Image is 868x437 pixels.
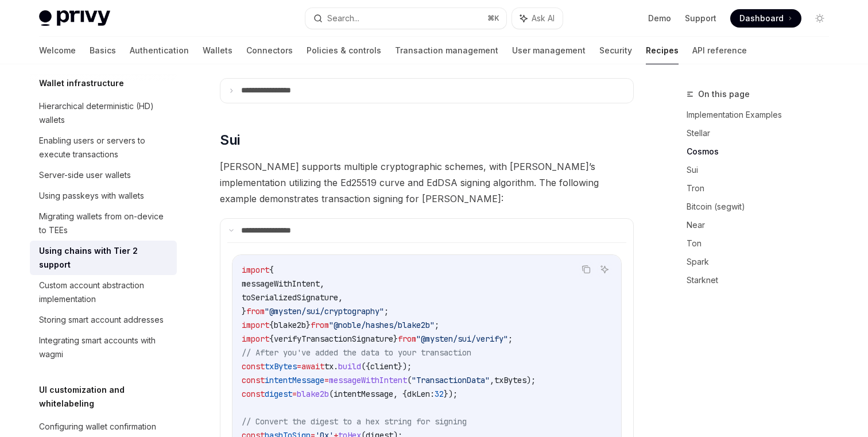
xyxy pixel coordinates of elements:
[416,334,508,344] span: "@mysten/sui/verify"
[407,389,435,399] span: dkLen:
[39,76,124,90] h5: Wallet infrastructure
[739,13,784,24] span: Dashboard
[242,306,246,316] span: }
[687,124,838,142] a: Stellar
[30,241,177,275] a: Using chains with Tier 2 support
[39,334,170,361] div: Integrating smart accounts with wagmi
[444,389,458,399] span: });
[398,334,416,344] span: from
[39,189,144,203] div: Using passkeys with wallets
[203,37,232,64] a: Wallets
[269,265,274,275] span: {
[687,216,838,234] a: Near
[39,383,177,411] h5: UI customization and whitelabeling
[30,130,177,165] a: Enabling users or servers to execute transactions
[269,320,274,330] span: {
[30,96,177,130] a: Hierarchical deterministic (HD) wallets
[39,313,164,327] div: Storing smart account addresses
[30,310,177,330] a: Storing smart account addresses
[242,416,467,427] span: // Convert the digest to a hex string for signing
[338,292,343,303] span: ,
[90,37,116,64] a: Basics
[687,142,838,161] a: Cosmos
[692,37,747,64] a: API reference
[490,375,494,385] span: ,
[370,361,398,372] span: client
[39,10,110,26] img: light logo
[685,13,716,24] a: Support
[687,271,838,289] a: Starknet
[30,165,177,185] a: Server-side user wallets
[526,375,536,385] span: );
[265,361,297,372] span: txBytes
[30,185,177,206] a: Using passkeys with wallets
[242,389,265,399] span: const
[265,306,384,316] span: "@mysten/sui/cryptography"
[307,37,381,64] a: Policies & controls
[39,279,170,306] div: Custom account abstraction implementation
[324,361,334,372] span: tx
[687,161,838,179] a: Sui
[39,244,170,272] div: Using chains with Tier 2 support
[338,361,361,372] span: build
[242,320,269,330] span: import
[512,37,586,64] a: User management
[242,375,265,385] span: const
[329,320,435,330] span: "@noble/hashes/blake2b"
[327,11,359,25] div: Search...
[393,334,398,344] span: }
[39,210,170,237] div: Migrating wallets from on-device to TEEs
[297,361,301,372] span: =
[130,37,189,64] a: Authentication
[305,8,506,29] button: Search...⌘K
[494,375,526,385] span: txBytes
[269,334,274,344] span: {
[599,37,632,64] a: Security
[265,375,324,385] span: intentMessage
[687,234,838,253] a: Ton
[30,275,177,310] a: Custom account abstraction implementation
[395,37,498,64] a: Transaction management
[242,334,269,344] span: import
[412,375,490,385] span: "TransactionData"
[265,389,292,399] span: digest
[311,320,329,330] span: from
[297,389,329,399] span: blake2b
[246,306,265,316] span: from
[320,279,324,289] span: ,
[393,389,407,399] span: , {
[687,198,838,216] a: Bitcoin (segwit)
[579,262,594,277] button: Copy the contents from the code block
[687,179,838,198] a: Tron
[487,14,499,23] span: ⌘ K
[384,306,389,316] span: ;
[220,158,634,207] span: [PERSON_NAME] supports multiple cryptographic schemes, with [PERSON_NAME]’s implementation utiliz...
[39,37,76,64] a: Welcome
[398,361,412,372] span: });
[324,375,329,385] span: =
[811,9,829,28] button: Toggle dark mode
[435,389,444,399] span: 32
[334,361,338,372] span: .
[687,253,838,271] a: Spark
[646,37,679,64] a: Recipes
[698,87,750,101] span: On this page
[306,320,311,330] span: }
[435,320,439,330] span: ;
[730,9,801,28] a: Dashboard
[361,361,370,372] span: ({
[30,206,177,241] a: Migrating wallets from on-device to TEEs
[292,389,297,399] span: =
[407,375,412,385] span: (
[648,13,671,24] a: Demo
[242,361,265,372] span: const
[274,320,306,330] span: blake2b
[39,99,170,127] div: Hierarchical deterministic (HD) wallets
[687,106,838,124] a: Implementation Examples
[30,330,177,365] a: Integrating smart accounts with wagmi
[246,37,293,64] a: Connectors
[597,262,612,277] button: Ask AI
[512,8,563,29] button: Ask AI
[39,168,131,182] div: Server-side user wallets
[220,131,239,149] span: Sui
